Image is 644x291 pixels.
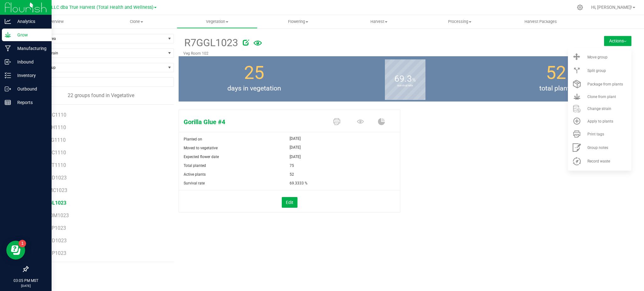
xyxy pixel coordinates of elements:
[39,238,67,244] span: R7SOD1023
[11,72,49,79] p: Inventory
[179,117,326,127] span: Gorilla Glue #4
[6,241,25,260] iframe: Resource center
[39,150,66,156] span: R6SCC1110
[3,278,49,283] p: 03:05 PM MST
[11,99,49,106] p: Reports
[184,146,218,150] span: Moved to vegetative
[183,56,325,102] group-info-box: Days in vegetation
[11,18,49,25] p: Analytics
[604,36,631,46] button: Actions
[39,19,72,25] span: Overview
[5,18,11,25] inline-svg: Analytics
[39,225,66,231] span: R7PPP1023
[480,83,631,93] span: total plants
[183,35,238,51] span: R7GGL1023
[290,144,301,151] span: [DATE]
[39,112,66,118] span: R6CHC1110
[39,187,67,193] span: R7CMC1023
[96,15,177,28] a: Clone
[5,45,11,52] inline-svg: Manufacturing
[576,4,584,10] div: Manage settings
[28,63,166,72] span: Find a Group
[28,92,174,99] div: 22 groups found in Vegetative
[96,19,176,25] span: Clone
[419,15,500,28] a: Processing
[28,34,166,43] span: Filter by Area
[11,58,49,66] p: Inbound
[39,200,66,206] span: R7GGL1023
[184,163,206,168] span: Total planted
[39,124,66,130] span: R6JKH1110
[587,159,610,163] span: Record waste
[339,19,419,25] span: Harvest
[15,15,96,28] a: Overview
[183,51,551,56] p: Veg Room 102
[334,56,476,102] group-info-box: Survival rate
[11,85,49,93] p: Outbound
[184,137,202,141] span: Planted on
[587,69,606,73] span: Split group
[591,5,632,10] span: Hi, [PERSON_NAME]!
[184,155,219,159] span: Expected flower date
[546,62,566,83] span: 52
[11,31,49,39] p: Grow
[339,15,419,28] a: Harvest
[587,82,623,86] span: Package from plants
[177,19,257,25] span: Vegetation
[184,172,206,177] span: Active plants
[385,57,425,113] b: survival rate
[587,132,604,136] span: Print tags
[290,161,294,170] span: 75
[28,49,166,58] span: Filter by Strain
[290,135,301,142] span: [DATE]
[179,83,330,93] span: days in vegetation
[587,145,608,150] span: Group notes
[500,15,581,28] a: Harvest Packages
[166,34,174,43] span: select
[39,137,66,143] span: R6LCG1110
[258,15,338,28] a: Flowering
[28,78,174,86] input: NO DATA FOUND
[19,240,26,247] iframe: Resource center unread badge
[587,119,613,124] span: Apply to plants
[39,250,66,256] span: R7ZOP1023
[282,197,297,208] button: Edit
[420,19,500,25] span: Processing
[258,19,338,25] span: Flowering
[587,95,616,99] span: Clone from plant
[5,99,11,106] inline-svg: Reports
[290,152,301,161] span: [DATE]
[184,181,205,185] span: Survival rate
[5,72,11,79] inline-svg: Inventory
[39,175,67,181] span: R7AND1023
[5,86,11,92] inline-svg: Outbound
[244,62,264,83] span: 25
[18,5,153,10] span: DXR FINANCE 4 LLC dba True Harvest (Total Health and Wellness)
[39,162,66,168] span: R6TTT1110
[5,32,11,38] inline-svg: Grow
[39,212,69,218] span: R7MOM1023
[290,179,308,188] span: 69.3333 %
[3,283,49,288] p: [DATE]
[290,170,294,179] span: 52
[587,55,608,59] span: Move group
[516,19,565,25] span: Harvest Packages
[587,107,611,111] span: Change strain
[485,56,627,102] group-info-box: Total number of plants
[177,15,258,28] a: Vegetation
[11,45,49,52] p: Manufacturing
[5,59,11,65] inline-svg: Inbound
